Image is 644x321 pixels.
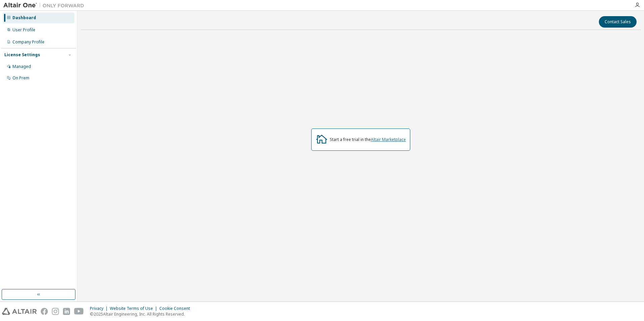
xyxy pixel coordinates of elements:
div: User Profile [12,27,35,33]
img: instagram.svg [52,308,59,315]
div: Dashboard [12,15,36,21]
p: © 2025 Altair Engineering, Inc. All Rights Reserved. [90,311,194,317]
div: Cookie Consent [159,306,194,311]
div: On Prem [12,75,29,81]
div: License Settings [4,52,40,58]
img: linkedin.svg [63,308,70,315]
img: youtube.svg [74,308,84,315]
div: Company Profile [12,39,44,45]
div: Managed [12,64,31,69]
img: facebook.svg [41,308,48,315]
div: Privacy [90,306,110,311]
div: Start a free trial in the [330,137,406,142]
img: altair_logo.svg [2,308,37,315]
button: Contact Sales [599,16,637,28]
div: Website Terms of Use [110,306,159,311]
a: Altair Marketplace [371,137,406,142]
img: Altair One [3,2,88,9]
